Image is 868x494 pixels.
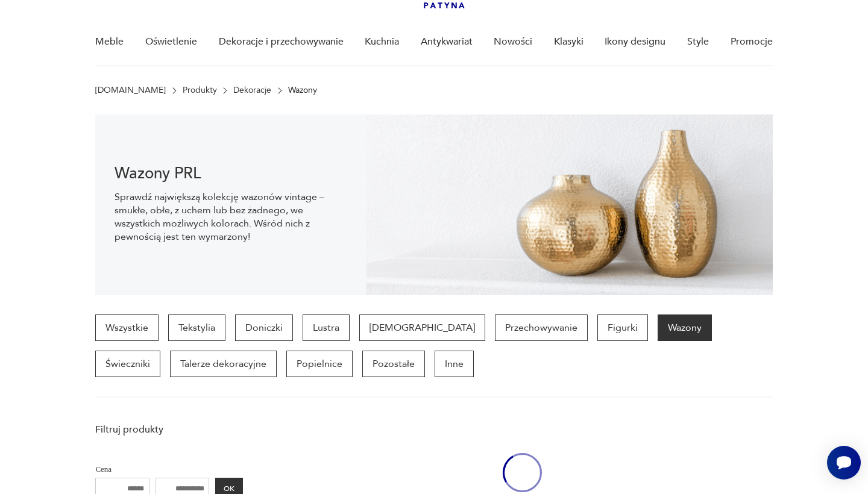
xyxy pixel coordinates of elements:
a: Dekoracje i przechowywanie [219,19,344,65]
a: Wazony [658,314,712,341]
a: [DEMOGRAPHIC_DATA] [359,314,485,341]
a: [DOMAIN_NAME] [95,86,166,95]
a: Doniczki [235,314,293,341]
p: Filtruj produkty [95,423,243,436]
a: Tekstylia [168,314,225,341]
a: Inne [435,351,474,377]
img: Wazony vintage [366,114,773,295]
iframe: Smartsupp widget button [827,446,861,480]
a: Antykwariat [421,19,473,65]
a: Klasyki [554,19,583,65]
h1: Wazony PRL [115,166,347,181]
a: Wszystkie [95,314,159,341]
a: Nowości [494,19,532,65]
a: Kuchnia [365,19,399,65]
a: Oświetlenie [145,19,197,65]
a: Świeczniki [95,351,160,377]
a: Figurki [597,314,648,341]
a: Lustra [303,314,350,341]
a: Dekoracje [233,86,271,95]
a: Style [687,19,709,65]
a: Przechowywanie [495,314,588,341]
a: Talerze dekoracyjne [170,351,277,377]
a: Promocje [731,19,773,65]
a: Ikony designu [605,19,665,65]
p: Wazony [288,86,317,95]
p: Cena [95,463,243,476]
a: Meble [95,19,124,65]
a: Produkty [183,86,217,95]
a: Pozostałe [362,351,425,377]
p: Sprawdź największą kolekcję wazonów vintage – smukłe, obłe, z uchem lub bez żadnego, we wszystkic... [115,190,347,243]
a: Popielnice [286,351,353,377]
